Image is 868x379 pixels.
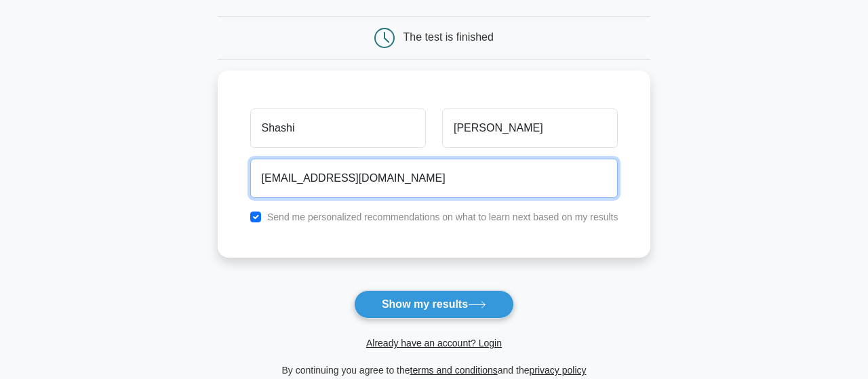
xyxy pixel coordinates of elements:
input: First name [250,108,426,148]
a: Already have an account? Login [366,338,502,348]
a: privacy policy [530,365,587,376]
div: The test is finished [403,31,494,43]
input: Last name [442,108,618,148]
label: Send me personalized recommendations on what to learn next based on my results [267,212,618,222]
div: By continuing you agree to the and the [210,362,659,378]
button: Show my results [354,290,514,319]
a: terms and conditions [410,365,498,376]
input: Email [250,159,618,198]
